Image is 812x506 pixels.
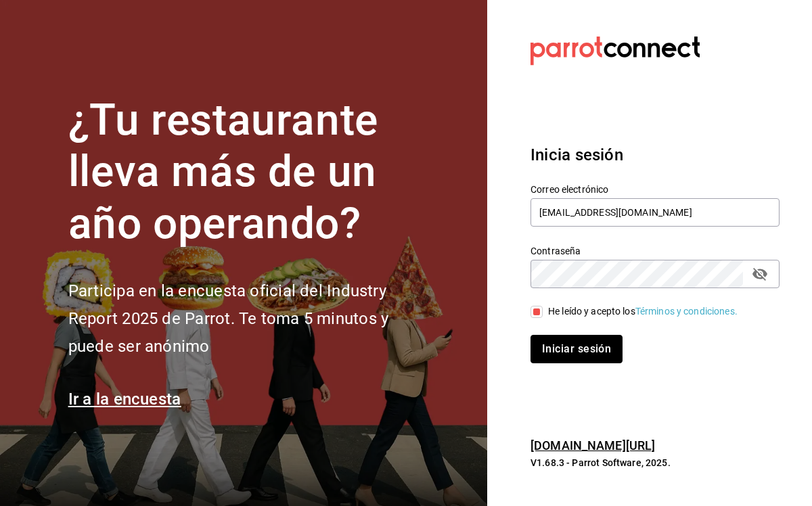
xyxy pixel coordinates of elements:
[531,198,780,227] input: Ingresa tu correo electrónico
[748,262,771,285] button: passwordField
[531,438,655,453] a: [DOMAIN_NAME][URL]
[531,456,780,469] p: V1.68.3 - Parrot Software, 2025.
[68,390,181,409] a: Ir a la encuesta
[68,95,434,250] h1: ¿Tu restaurante lleva más de un año operando?
[548,304,738,319] div: He leído y acepto los
[635,306,738,317] a: Términos y condiciones.
[531,335,623,363] button: Iniciar sesión
[68,277,434,360] h2: Participa en la encuesta oficial del Industry Report 2025 de Parrot. Te toma 5 minutos y puede se...
[531,184,780,193] label: Correo electrónico
[531,143,780,167] h3: Inicia sesión
[531,246,780,255] label: Contraseña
